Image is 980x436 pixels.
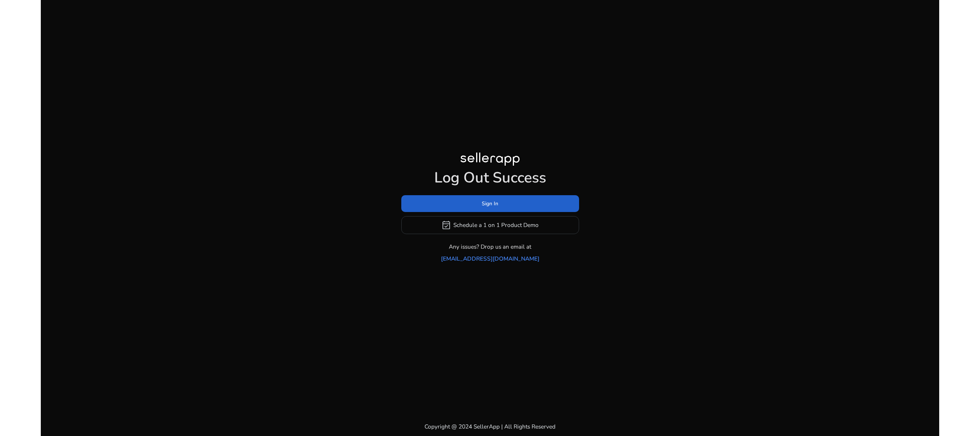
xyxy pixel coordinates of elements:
span: Sign In [482,200,498,208]
button: Sign In [401,195,579,212]
a: [EMAIL_ADDRESS][DOMAIN_NAME] [441,254,539,263]
span: event_available [441,220,451,230]
h1: Log Out Success [401,169,579,187]
p: Any issues? Drop us an email at [449,242,531,251]
button: event_availableSchedule a 1 on 1 Product Demo [401,216,579,234]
